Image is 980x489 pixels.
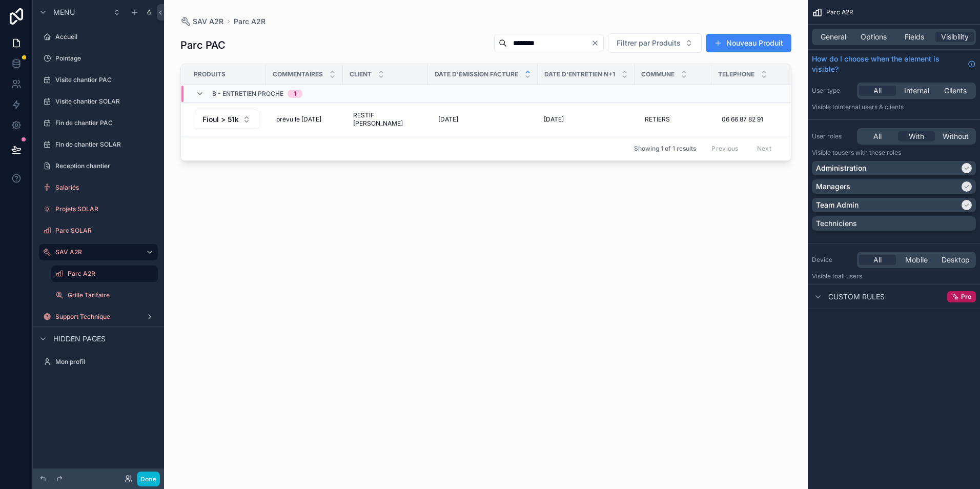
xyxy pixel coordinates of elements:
[838,103,904,111] span: Internal users & clients
[350,70,372,78] span: Client
[722,115,763,124] span: 06 66 87 82 91
[51,266,158,282] a: Parc A2R
[39,222,158,239] a: Parc SOLAR
[544,115,564,124] span: [DATE]
[812,256,853,264] label: Device
[904,86,929,96] span: Internal
[68,270,152,278] label: Parc A2R
[353,111,418,128] span: RESTIF [PERSON_NAME]
[812,103,976,111] p: Visible to
[39,50,158,67] a: Pointage
[39,93,158,110] a: Visite chantier SOLAR
[944,86,967,96] span: Clients
[39,201,158,217] a: Projets SOLAR
[645,115,670,124] span: RETIERS
[816,163,866,173] p: Administration
[55,33,156,41] label: Accueil
[55,97,156,106] label: Visite chantier SOLAR
[905,32,924,42] span: Fields
[55,140,156,149] label: Fin de chantier SOLAR
[273,70,323,78] span: Commentaires
[39,309,158,325] a: Support Technique
[873,86,882,96] span: All
[39,72,158,88] a: Visite chantier PAC
[718,70,754,78] span: Telephone
[39,158,158,174] a: Reception chantier
[812,54,976,74] a: How do I choose when the element is visible?
[39,29,158,45] a: Accueil
[435,70,518,78] span: Date d'émission facture
[961,293,971,301] span: Pro
[39,354,158,370] a: Mon profil
[180,38,226,52] h1: Parc PAC
[212,90,283,98] span: b - entretien proche
[706,34,791,52] button: Nouveau Produit
[39,179,158,196] a: Salariés
[55,119,156,127] label: Fin de chantier PAC
[873,131,882,141] span: All
[873,255,882,265] span: All
[194,110,259,129] button: Select Button
[202,114,238,125] span: Fioul > 51kw
[634,145,696,153] span: Showing 1 of 1 results
[812,87,853,95] label: User type
[55,358,156,366] label: Mon profil
[544,70,615,78] span: Date d'entretien n+1
[608,33,702,53] button: Select Button
[942,255,970,265] span: Desktop
[812,149,976,157] p: Visible to
[53,7,75,17] span: Menu
[812,272,976,280] p: Visible to
[55,205,156,213] label: Projets SOLAR
[828,292,885,302] span: Custom rules
[617,38,681,48] span: Filtrer par Produits
[591,39,603,47] button: Clear
[838,149,901,156] span: Users with these roles
[812,54,964,74] span: How do I choose when the element is visible?
[909,131,924,141] span: With
[55,227,156,235] label: Parc SOLAR
[276,115,321,124] span: prévu le [DATE]
[68,291,156,299] label: Grille Tarifaire
[812,132,853,140] label: User roles
[194,70,226,78] span: Produits
[137,472,160,486] button: Done
[826,8,853,16] span: Parc A2R
[821,32,846,42] span: General
[55,313,141,321] label: Support Technique
[55,184,156,192] label: Salariés
[816,181,850,192] p: Managers
[55,162,156,170] label: Reception chantier
[55,54,156,63] label: Pointage
[294,90,296,98] div: 1
[905,255,928,265] span: Mobile
[53,334,106,344] span: Hidden pages
[438,115,458,124] span: [DATE]
[39,244,158,260] a: SAV A2R
[816,218,857,229] p: Techniciens
[39,115,158,131] a: Fin de chantier PAC
[861,32,887,42] span: Options
[193,16,223,27] span: SAV A2R
[55,248,137,256] label: SAV A2R
[39,136,158,153] a: Fin de chantier SOLAR
[838,272,862,280] span: all users
[943,131,969,141] span: Without
[55,76,156,84] label: Visite chantier PAC
[641,70,675,78] span: Commune
[941,32,969,42] span: Visibility
[51,287,158,303] a: Grille Tarifaire
[816,200,859,210] p: Team Admin
[234,16,266,27] a: Parc A2R
[180,16,223,27] a: SAV A2R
